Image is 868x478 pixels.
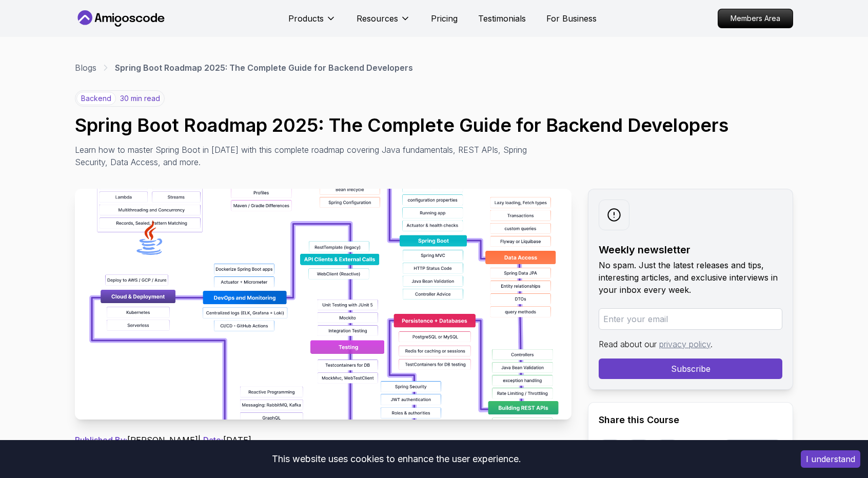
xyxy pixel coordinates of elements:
p: No spam. Just the latest releases and tips, interesting articles, and exclusive interviews in you... [599,259,782,296]
button: Accept cookies [801,450,860,468]
p: Learn how to master Spring Boot in [DATE] with this complete roadmap covering Java fundamentals, ... [75,144,535,168]
button: Copy link [723,440,782,462]
span: Published By: [75,435,127,445]
p: Spring Boot Roadmap 2025: The Complete Guide for Backend Developers [115,62,413,74]
p: [PERSON_NAME] | [DATE] [75,434,571,446]
p: backend [76,92,116,105]
div: This website uses cookies to enhance the user experience. [8,448,785,470]
button: Resources [357,12,410,33]
span: Date: [203,435,223,445]
p: 30 min read [120,93,160,104]
a: Pricing [431,12,458,25]
p: Resources [357,12,398,25]
h2: Share this Course [599,413,782,427]
p: Products [288,12,324,25]
button: Subscribe [599,358,782,379]
a: For Business [546,12,597,25]
a: privacy policy [659,339,711,349]
a: Members Area [718,9,793,28]
p: Read about our . [599,338,782,350]
button: Products [288,12,336,33]
h1: Spring Boot Roadmap 2025: The Complete Guide for Backend Developers [75,115,793,135]
a: Blogs [75,62,96,74]
input: Enter your email [599,308,782,330]
p: Members Area [718,9,793,28]
h2: Weekly newsletter [599,243,782,257]
img: Spring Boot Roadmap 2025: The Complete Guide for Backend Developers thumbnail [75,189,571,420]
a: Testimonials [478,12,526,25]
